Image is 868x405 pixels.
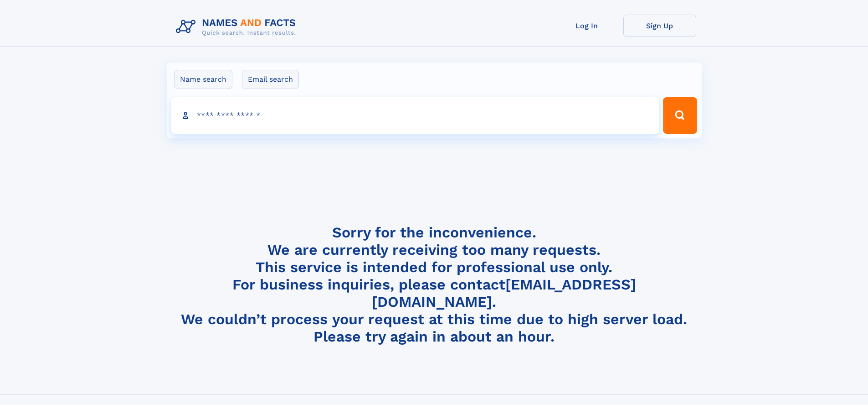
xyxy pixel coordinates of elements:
[172,224,696,346] h4: Sorry for the inconvenience. We are currently receiving too many requests. This service is intend...
[623,15,696,37] a: Sign Up
[372,276,636,310] a: [EMAIL_ADDRESS][DOMAIN_NAME]
[171,97,659,134] input: search input
[550,15,623,37] a: Log In
[663,97,697,134] button: Search Button
[242,70,299,89] label: Email search
[172,15,303,39] img: Logo Names and Facts
[174,70,232,89] label: Name search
